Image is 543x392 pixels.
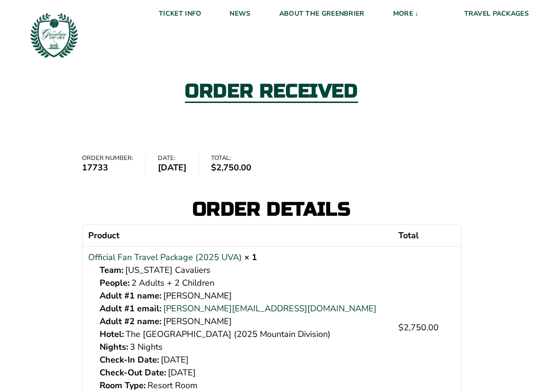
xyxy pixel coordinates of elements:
strong: People: [100,277,129,289]
li: Order number: [82,155,146,174]
p: [DATE] [100,354,387,366]
p: Resort Room [100,379,387,392]
a: [PERSON_NAME][EMAIL_ADDRESS][DOMAIN_NAME] [163,302,377,315]
p: [DATE] [100,366,387,379]
p: 2 Adults + 2 Children [100,277,387,289]
p: [US_STATE] Cavaliers [100,264,387,277]
strong: Check-Out Date: [100,366,166,379]
strong: Nights: [100,341,128,354]
h2: Order details [82,200,461,219]
bdi: 2,750.00 [211,162,251,173]
p: The [GEOGRAPHIC_DATA] (2025 Mountain Division) [100,328,387,341]
span: $ [211,162,216,173]
strong: Room Type: [100,379,146,392]
strong: Hotel: [100,328,124,341]
span: $ [398,322,404,333]
img: Greenbrier Tip-Off [28,9,80,61]
th: Product [83,225,393,246]
bdi: 2,750.00 [398,322,439,333]
strong: 17733 [82,161,133,174]
p: [PERSON_NAME] [100,289,387,302]
strong: Team: [100,264,123,277]
strong: × 1 [244,252,257,263]
h2: Order received [185,82,358,103]
li: Date: [158,155,199,174]
th: Total [393,225,460,246]
strong: Adult #2 name: [100,315,161,328]
li: Total: [211,155,264,174]
strong: Check-In Date: [100,354,159,366]
strong: Adult #1 name: [100,289,161,302]
a: Official Fan Travel Package (2025 UVA) [88,251,242,264]
p: [PERSON_NAME] [100,315,387,328]
p: 3 Nights [100,341,387,354]
strong: Adult #1 email: [100,302,161,315]
strong: [DATE] [158,161,186,174]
